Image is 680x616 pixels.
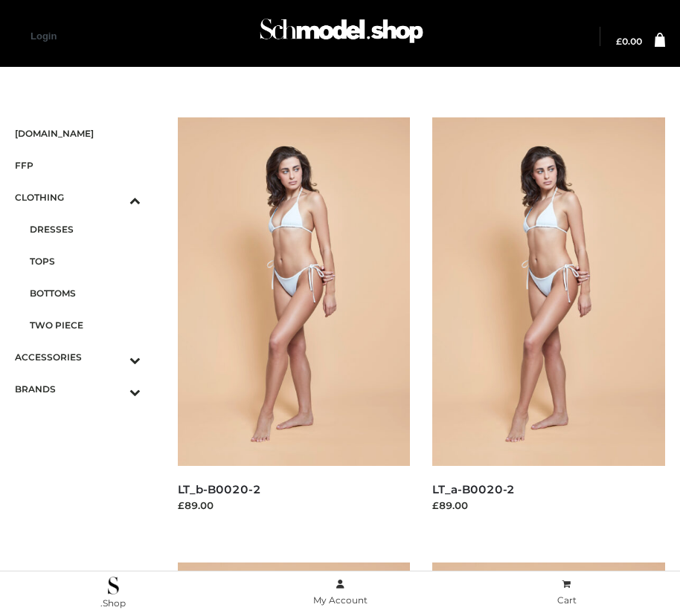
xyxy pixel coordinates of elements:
[253,13,427,61] a: Schmodel Admin 964
[453,576,680,609] a: Cart
[178,482,261,496] a: LT_b-B0020-2
[15,380,141,398] span: BRANDS
[15,189,141,206] span: CLOTHING
[178,498,411,513] div: £89.00
[15,149,141,181] a: FFP
[31,30,57,42] a: Login
[100,597,126,609] span: .Shop
[432,498,665,513] div: £89.00
[313,594,368,606] span: My Account
[432,482,515,496] a: LT_a-B0020-2
[227,576,454,609] a: My Account
[30,309,141,341] a: TWO PIECE
[15,341,141,373] a: ACCESSORIESToggle Submenu
[30,317,141,334] span: TWO PIECE
[30,277,141,309] a: BOTTOMS
[15,157,141,174] span: FFP
[15,373,141,405] a: BRANDSToggle Submenu
[30,285,141,302] span: BOTTOMS
[15,125,141,142] span: [DOMAIN_NAME]
[30,253,141,270] span: TOPS
[30,213,141,245] a: DRESSES
[616,36,642,47] bdi: 0.00
[30,221,141,238] span: DRESSES
[15,117,141,149] a: [DOMAIN_NAME]
[616,37,642,46] a: £0.00
[30,245,141,277] a: TOPS
[89,181,141,213] button: Toggle Submenu
[15,181,141,213] a: CLOTHINGToggle Submenu
[108,577,119,594] img: .Shop
[616,36,622,47] span: £
[89,341,141,373] button: Toggle Submenu
[557,594,577,606] span: Cart
[256,8,427,61] img: Schmodel Admin 964
[15,348,141,366] span: ACCESSORIES
[89,373,141,405] button: Toggle Submenu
